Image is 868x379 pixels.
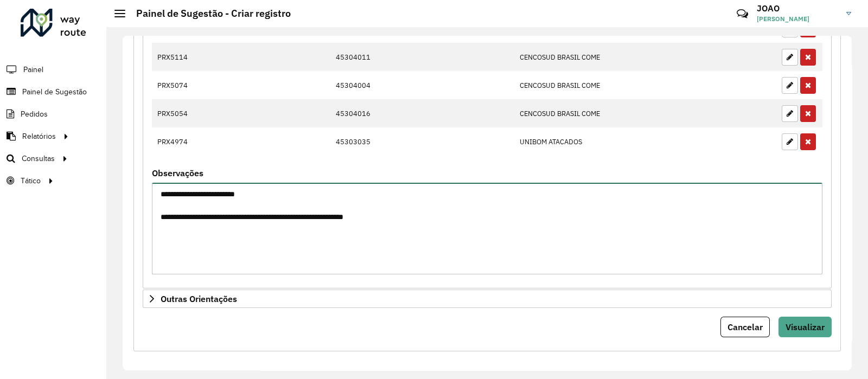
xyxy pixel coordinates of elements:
[720,317,770,337] button: Cancelar
[514,99,671,127] td: CENCOSUD BRASIL COME
[152,71,223,99] td: PRX5074
[21,175,41,187] span: Tático
[152,166,203,179] label: Observações
[757,3,838,14] h3: JOAO
[731,2,754,25] a: Contato Rápido
[330,43,514,71] td: 45304011
[152,43,223,71] td: PRX5114
[125,8,291,20] h2: Painel de Sugestão - Criar registro
[152,127,223,156] td: PRX4974
[727,322,763,332] span: Cancelar
[514,71,671,99] td: CENCOSUD BRASIL COME
[152,99,223,127] td: PRX5054
[330,99,514,127] td: 45304016
[514,127,671,156] td: UNIBOM ATACADOS
[21,108,48,120] span: Pedidos
[786,322,825,332] span: Visualizar
[22,153,55,164] span: Consultas
[22,86,87,98] span: Painel de Sugestão
[161,294,237,303] span: Outras Orientações
[330,127,514,156] td: 45303035
[22,131,56,142] span: Relatórios
[778,317,832,337] button: Visualizar
[330,71,514,99] td: 45304004
[23,64,43,75] span: Painel
[757,14,838,24] span: [PERSON_NAME]
[143,290,832,308] a: Outras Orientações
[514,43,671,71] td: CENCOSUD BRASIL COME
